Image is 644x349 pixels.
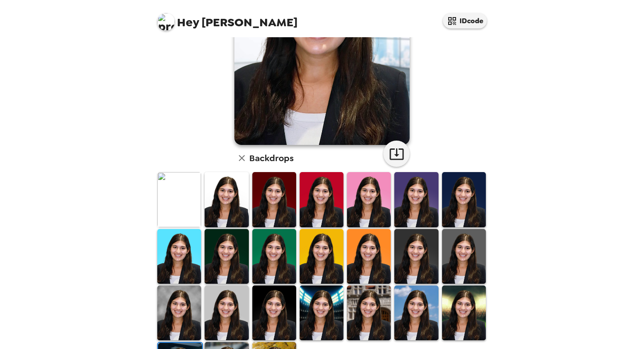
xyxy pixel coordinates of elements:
h6: Backdrops [249,151,294,165]
span: Hey [177,14,199,30]
img: Original [157,172,201,227]
button: IDcode [443,13,487,28]
span: [PERSON_NAME] [157,9,297,28]
img: profile pic [157,13,175,31]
